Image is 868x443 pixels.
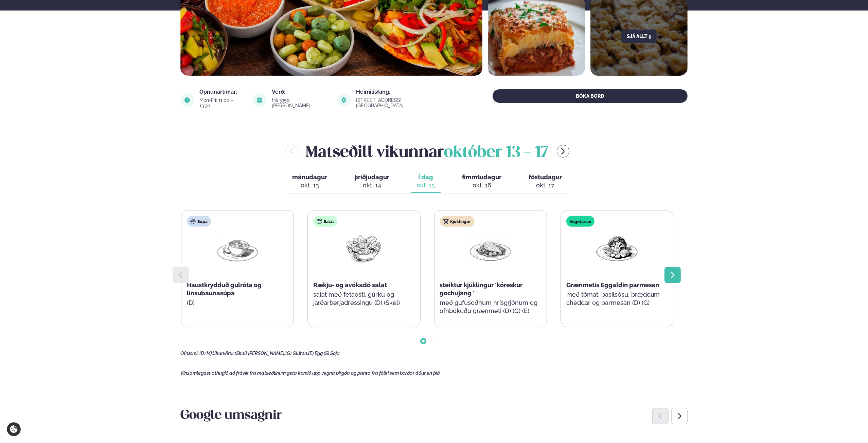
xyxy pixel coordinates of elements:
[308,351,324,356] span: (E) Egg,
[356,101,450,110] a: link
[462,173,502,181] span: fimmtudagur
[356,97,450,108] div: [STREET_ADDRESS], [GEOGRAPHIC_DATA]
[566,281,659,289] span: Grænmetis Eggaldin parmesan
[529,181,562,189] div: okt. 17
[462,181,502,189] div: okt. 16
[253,93,266,107] img: image alt
[566,216,595,227] div: Vegetarian
[285,145,298,158] button: menu-btn-left
[199,89,245,95] div: Opnunartímar:
[293,173,327,181] span: mánudagur
[444,145,549,160] span: október 13 - 17
[7,422,21,436] a: Cookie settings
[430,340,433,343] span: Go to slide 2
[199,97,245,108] div: Mon-Fri: 11:00 - 13:30
[457,170,507,193] button: fimmtudagur okt. 16
[417,181,435,189] div: okt. 15
[566,291,668,307] p: með tómat, basilsósu, bræddum cheddar og parmesan (D) (G)
[349,170,395,193] button: þriðjudagur okt. 14
[422,340,425,343] span: Go to slide 1
[356,89,450,95] div: Heimilisfang:
[342,232,386,264] img: Salad.png
[187,216,211,227] div: Súpa
[272,97,329,108] div: frá 3350 [PERSON_NAME]
[440,299,541,315] p: með gufusoðnum hrísgrjónum og ofnbökuðu grænmeti (D) (G) (E)
[621,30,657,43] button: Sjá allt 9
[272,89,329,95] div: Verð:
[324,351,340,356] span: (S) Soja
[652,408,669,424] div: Previous slide
[293,181,327,189] div: okt. 13
[355,181,390,189] div: okt. 14
[417,173,435,181] span: Í dag
[313,216,337,227] div: Salat
[199,351,235,356] span: (D) Mjólkurvörur,
[285,351,308,356] span: (G) Glúten,
[671,408,688,424] div: Next slide
[187,281,262,297] span: Haustkrydduð gulróta og linsubaunasúpa
[235,351,285,356] span: (Skel) [PERSON_NAME],
[216,232,259,264] img: Soup.png
[469,232,512,264] img: Chicken-breast.png
[440,216,475,227] div: Kjúklingur
[595,232,639,264] img: Vegan.png
[411,170,441,193] button: Í dag okt. 15
[180,370,441,376] span: Vinsamlegast athugið að frávik frá matseðlinum geta komið upp vegna birgða og panta frá fólki sem...
[529,173,562,181] span: föstudagur
[180,351,198,356] span: Ofnæmi:
[180,408,688,424] h3: Google umsagnir
[287,170,333,193] button: mánudagur okt. 13
[337,93,351,107] img: image alt
[313,281,387,289] span: Rækju- og avókadó salat
[180,93,194,107] img: image alt
[190,219,196,224] img: soup.svg
[440,281,523,297] span: steiktur kjúklingur ´kóreskur gochujang ´
[493,89,688,103] button: BÓKA BORÐ
[355,173,390,181] span: þriðjudagur
[524,170,568,193] button: föstudagur okt. 17
[557,145,569,158] button: menu-btn-right
[443,219,449,224] img: chicken.svg
[187,299,288,307] p: (D)
[313,291,414,307] p: salat með fetaosti, gúrku og jarðarberjadressingu (D) (Skel)
[317,219,322,224] img: salad.svg
[306,140,549,162] h2: Matseðill vikunnar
